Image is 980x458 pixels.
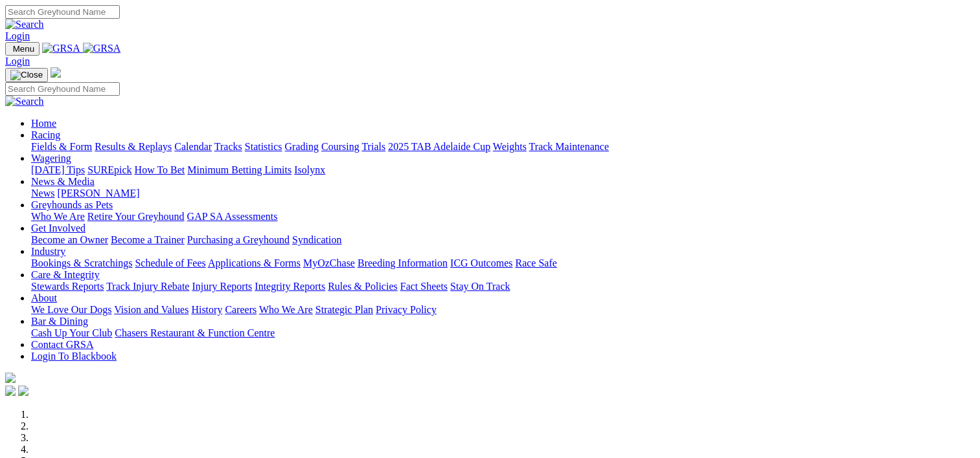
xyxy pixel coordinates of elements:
[358,257,448,268] a: Breeding Information
[5,68,48,82] button: Toggle navigation
[31,292,57,303] a: About
[31,223,85,234] a: Get Involved
[31,188,54,199] a: News
[42,43,80,54] img: GRSA
[5,42,40,56] button: Toggle navigation
[214,141,242,152] a: Tracks
[31,281,975,292] div: Care & Integrity
[5,373,16,383] img: logo-grsa-white.png
[400,281,448,292] a: Fact Sheets
[31,164,85,175] a: [DATE] Tips
[388,141,490,152] a: 2025 TAB Adelaide Cup
[87,164,131,175] a: SUREpick
[5,5,120,19] input: Search
[31,234,975,246] div: Get Involved
[5,19,44,30] img: Search
[493,141,527,152] a: Weights
[192,281,252,292] a: Injury Reports
[31,129,60,140] a: Racing
[376,304,437,315] a: Privacy Policy
[321,141,359,152] a: Coursing
[31,176,95,187] a: News & Media
[450,281,510,292] a: Stay On Track
[315,304,373,315] a: Strategic Plan
[225,304,256,315] a: Careers
[191,304,222,315] a: History
[31,211,85,222] a: Who We Are
[285,141,319,152] a: Grading
[245,141,282,152] a: Statistics
[515,257,556,268] a: Race Safe
[31,257,975,269] div: Industry
[135,164,185,175] a: How To Bet
[292,234,341,245] a: Syndication
[450,257,512,268] a: ICG Outcomes
[328,281,398,292] a: Rules & Policies
[106,281,189,292] a: Track Injury Rebate
[57,188,139,199] a: [PERSON_NAME]
[10,70,43,80] img: Close
[31,257,132,268] a: Bookings & Scratchings
[115,327,275,338] a: Chasers Restaurant & Function Centre
[31,281,104,292] a: Stewards Reports
[87,211,185,222] a: Retire Your Greyhound
[31,118,56,129] a: Home
[111,234,185,245] a: Become a Trainer
[303,257,355,268] a: MyOzChase
[187,164,291,175] a: Minimum Betting Limits
[83,43,121,54] img: GRSA
[31,234,108,245] a: Become an Owner
[294,164,325,175] a: Isolynx
[529,141,609,152] a: Track Maintenance
[31,316,88,327] a: Bar & Dining
[208,257,301,268] a: Applications & Forms
[187,234,290,245] a: Purchasing a Greyhound
[51,67,61,78] img: logo-grsa-white.png
[5,56,30,67] a: Login
[259,304,313,315] a: Who We Are
[31,141,975,153] div: Racing
[135,257,205,268] a: Schedule of Fees
[31,339,93,350] a: Contact GRSA
[31,141,92,152] a: Fields & Form
[174,141,212,152] a: Calendar
[255,281,325,292] a: Integrity Reports
[31,351,117,362] a: Login To Blackbook
[31,246,65,257] a: Industry
[18,386,28,396] img: twitter.svg
[5,96,44,107] img: Search
[361,141,385,152] a: Trials
[31,153,71,164] a: Wagering
[5,82,120,96] input: Search
[31,327,112,338] a: Cash Up Your Club
[187,211,278,222] a: GAP SA Assessments
[31,199,113,210] a: Greyhounds as Pets
[95,141,172,152] a: Results & Replays
[31,211,975,223] div: Greyhounds as Pets
[31,269,100,280] a: Care & Integrity
[31,188,975,199] div: News & Media
[5,386,16,396] img: facebook.svg
[31,304,111,315] a: We Love Our Dogs
[31,304,975,316] div: About
[13,44,34,54] span: Menu
[114,304,188,315] a: Vision and Values
[31,327,975,339] div: Bar & Dining
[31,164,975,176] div: Wagering
[5,30,30,41] a: Login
